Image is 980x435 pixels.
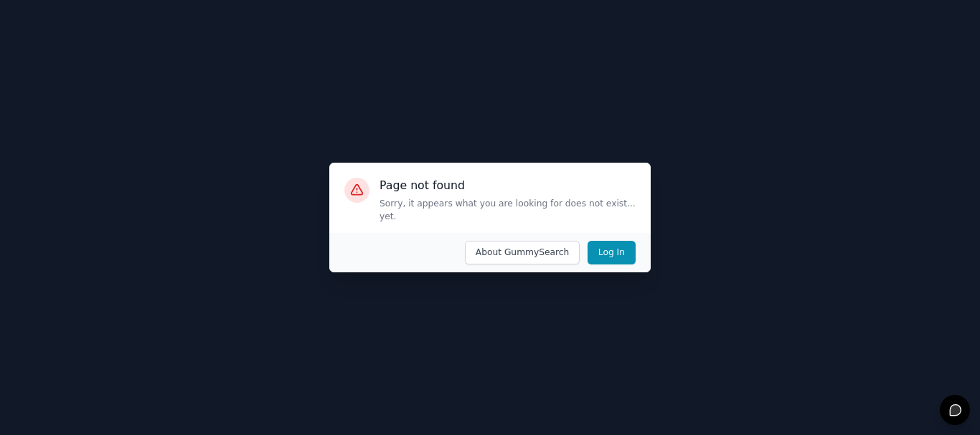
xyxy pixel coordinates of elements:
p: Sorry, it appears what you are looking for does not exist... yet. [380,198,636,223]
button: Log In [588,241,636,265]
a: Log In [580,241,636,265]
a: About GummySearch [457,241,580,265]
button: About GummySearch [465,241,580,265]
h3: Page not found [380,178,636,193]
